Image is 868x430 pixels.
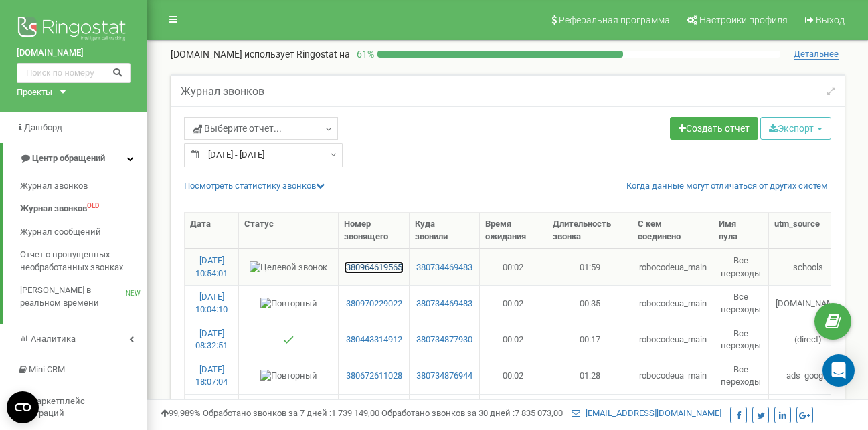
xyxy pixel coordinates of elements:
[260,370,317,383] img: Повторный
[250,261,327,274] img: Целевой звонок
[344,261,404,274] a: 380964619565
[331,408,379,418] u: 1 739 149,00
[626,180,828,193] a: Когда данные могут отличаться от других систем
[632,394,713,430] td: robocodeua_main
[344,370,404,383] a: 380672611028
[480,213,548,249] th: Время ожидания
[17,47,131,60] a: [DOMAIN_NAME]
[415,370,473,383] a: 380734876944
[20,203,87,215] span: Журнал звонков
[339,213,410,249] th: Номер звонящего
[822,354,855,387] div: Open Intercom Messenger
[632,285,713,321] td: robocodeua_main
[20,221,147,244] a: Журнал сообщений
[344,298,404,310] a: 380970229022
[381,408,563,418] span: Обработано звонков за 30 дней :
[769,285,847,321] td: [DOMAIN_NAME]
[699,15,788,25] span: Настройки профиля
[632,322,713,358] td: robocodeua_main
[20,243,147,279] a: Отчет о пропущенных необработанных звонках
[195,364,228,387] a: [DATE] 18:07:04
[31,334,76,344] span: Аналитика
[480,249,548,285] td: 00:02
[20,249,141,274] span: Отчет о пропущенных необработанных звонках
[713,285,769,321] td: Все переходы
[480,358,548,394] td: 00:02
[161,408,201,418] span: 99,989%
[632,249,713,285] td: robocodeua_main
[24,122,62,132] span: Дашборд
[480,394,548,430] td: 00:01
[410,213,479,249] th: Куда звонили
[670,117,758,140] a: Создать отчет
[181,86,264,98] h5: Журнал звонков
[195,328,228,351] a: [DATE] 08:32:51
[184,181,325,191] a: Посмотреть cтатистику звонков
[29,364,65,374] span: Mini CRM
[632,213,713,249] th: С кем соединено
[547,213,632,249] th: Длительность звонка
[769,322,847,358] td: (direct)
[32,153,105,163] span: Центр обращений
[7,391,39,423] button: Open CMP widget
[185,213,239,249] th: Дата
[480,285,548,321] td: 00:02
[559,15,670,25] span: Реферальная программа
[344,334,404,346] a: 380443314912
[547,394,632,430] td: 02:24
[193,122,282,135] span: Выберите отчет...
[547,285,632,321] td: 00:35
[20,197,147,221] a: Журнал звонковOLD
[17,13,131,47] img: Ringostat logo
[713,322,769,358] td: Все переходы
[171,47,350,61] p: [DOMAIN_NAME]
[244,49,350,60] span: использует Ringostat на
[415,334,473,346] a: 380734877930
[415,261,473,274] a: 380734469483
[20,226,101,239] span: Журнал сообщений
[195,255,228,278] a: [DATE] 10:54:01
[260,298,317,310] img: Повторный
[632,358,713,394] td: robocodeua_main
[515,408,563,418] u: 7 835 073,00
[17,63,131,83] input: Поиск по номеру
[3,143,147,175] a: Центр обращений
[415,298,473,310] a: 380734469483
[816,15,845,25] span: Выход
[713,394,769,430] td: Все переходы
[20,180,88,193] span: Журнал звонков
[184,117,338,140] a: Выберите отчет...
[20,175,147,198] a: Журнал звонков
[480,322,548,358] td: 00:02
[769,249,847,285] td: schools
[794,49,839,60] span: Детальнее
[239,213,339,249] th: Статус
[283,334,294,345] img: Отвечен
[17,86,52,99] div: Проекты
[20,284,126,309] span: [PERSON_NAME] в реальном времени
[769,394,847,430] td: (direct)
[713,358,769,394] td: Все переходы
[20,279,147,314] a: [PERSON_NAME] в реальном времениNEW
[547,322,632,358] td: 00:17
[350,47,377,61] p: 61 %
[572,408,721,418] a: [EMAIL_ADDRESS][DOMAIN_NAME]
[713,249,769,285] td: Все переходы
[769,358,847,394] td: ads_google
[195,292,228,314] a: [DATE] 10:04:10
[203,408,379,418] span: Обработано звонков за 7 дней :
[17,396,85,419] span: Маркетплейс интеграций
[769,213,847,249] th: utm_source
[760,117,831,140] button: Экспорт
[547,358,632,394] td: 01:28
[713,213,769,249] th: Имя пула
[547,249,632,285] td: 01:59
